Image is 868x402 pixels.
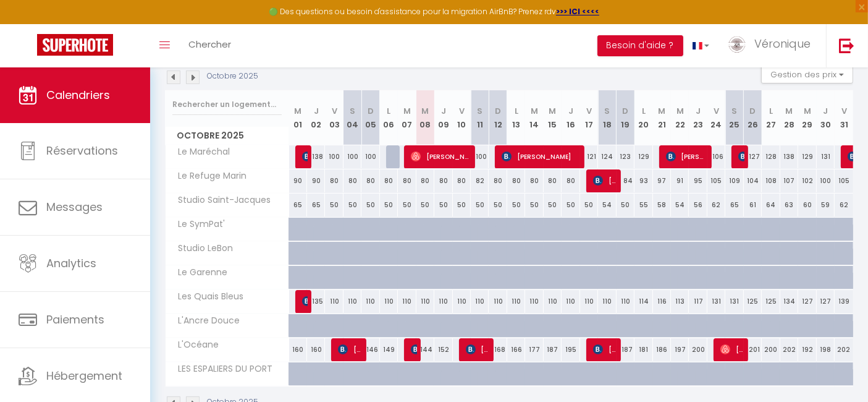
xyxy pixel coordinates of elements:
[835,290,853,313] div: 139
[307,90,325,145] th: 02
[841,105,847,117] abbr: V
[707,169,725,192] div: 105
[325,169,343,192] div: 80
[586,105,592,117] abbr: V
[544,338,562,361] div: 187
[658,105,665,117] abbr: M
[780,169,798,192] div: 107
[167,362,276,376] span: LES ESPALIERS DU PORT
[416,290,434,313] div: 110
[728,35,746,53] img: ...
[580,145,598,168] div: 121
[207,71,258,82] p: Octobre 2025
[823,105,828,117] abbr: J
[598,90,616,145] th: 18
[725,90,743,145] th: 25
[744,338,762,361] div: 201
[453,194,471,216] div: 50
[167,194,274,207] span: Studio Saint-Jacques
[434,338,452,361] div: 152
[167,145,234,159] span: Le Maréchal
[471,145,489,168] div: 100
[762,290,780,313] div: 125
[544,194,562,216] div: 50
[325,145,343,168] div: 100
[634,194,652,216] div: 55
[762,90,780,145] th: 27
[562,90,579,145] th: 16
[714,105,719,117] abbr: V
[471,290,489,313] div: 110
[387,105,390,117] abbr: L
[707,194,725,216] div: 62
[689,338,707,361] div: 200
[761,65,853,83] button: Gestion des prix
[477,105,482,117] abbr: S
[634,290,652,313] div: 114
[720,338,744,361] span: [PERSON_NAME]
[835,338,853,361] div: 202
[732,105,738,117] abbr: S
[580,90,598,145] th: 17
[634,169,652,192] div: 93
[167,338,222,352] span: L'Océane
[689,169,707,192] div: 95
[380,194,398,216] div: 50
[167,218,229,231] span: Le SymPat'
[525,169,543,192] div: 80
[46,199,103,215] span: Messages
[738,145,744,168] span: [PERSON_NAME]
[798,90,816,145] th: 29
[398,290,416,313] div: 110
[666,145,708,168] span: [PERSON_NAME]
[416,90,434,145] th: 08
[617,90,634,145] th: 19
[350,105,355,117] abbr: S
[307,194,325,216] div: 65
[762,194,780,216] div: 64
[368,105,374,117] abbr: D
[507,290,525,313] div: 110
[398,169,416,192] div: 80
[568,105,573,117] abbr: J
[562,194,579,216] div: 50
[507,194,525,216] div: 50
[459,105,465,117] abbr: V
[642,105,646,117] abbr: L
[515,105,518,117] abbr: L
[466,338,490,361] span: [PERSON_NAME]
[696,105,701,117] abbr: J
[489,90,507,145] th: 12
[556,6,599,17] a: >>> ICI <<<<
[489,169,507,192] div: 80
[762,338,780,361] div: 200
[725,169,743,192] div: 109
[302,145,308,168] span: [PERSON_NAME]
[798,290,816,313] div: 127
[325,194,343,216] div: 50
[580,290,598,313] div: 110
[544,290,562,313] div: 110
[598,290,616,313] div: 110
[294,105,301,117] abbr: M
[411,145,471,168] span: [PERSON_NAME]
[671,290,689,313] div: 113
[817,338,835,361] div: 198
[671,169,689,192] div: 91
[653,290,671,313] div: 116
[314,105,319,117] abbr: J
[817,290,835,313] div: 127
[835,169,853,192] div: 105
[780,145,798,168] div: 138
[593,169,617,192] span: [PERSON_NAME]
[653,169,671,192] div: 97
[744,290,762,313] div: 125
[780,194,798,216] div: 63
[580,194,598,216] div: 50
[671,194,689,216] div: 54
[416,169,434,192] div: 80
[46,368,122,383] span: Hébergement
[507,338,525,361] div: 166
[525,338,543,361] div: 177
[634,145,652,168] div: 129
